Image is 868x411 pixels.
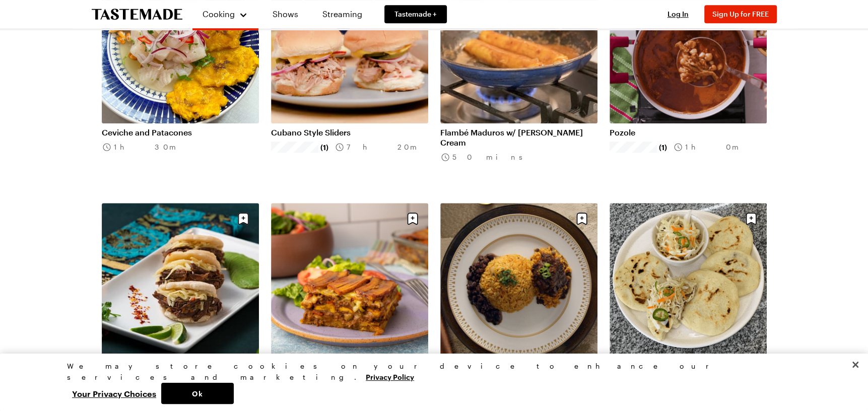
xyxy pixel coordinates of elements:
a: More information about your privacy, opens in a new tab [366,372,414,381]
button: Close [844,354,866,376]
button: Save recipe [572,209,591,228]
div: Privacy [67,361,792,404]
span: Tastemade + [394,9,437,19]
a: Ceviche and Patacones [102,127,259,138]
a: Cubano Style Sliders [271,127,428,138]
a: Flambé Maduros w/ [PERSON_NAME] Cream [440,127,597,148]
button: Sign Up for FREE [704,5,777,23]
button: Ok [161,383,234,404]
button: Save recipe [234,209,253,228]
span: Log In [667,10,689,18]
a: Tastemade + [384,5,447,23]
button: Log In [658,9,698,19]
span: Sign Up for FREE [712,10,769,18]
div: We may store cookies on your device to enhance our services and marketing. [67,361,792,383]
button: Cooking [203,4,248,24]
a: To Tastemade Home Page [92,9,182,20]
span: Cooking [203,9,235,19]
a: Pozole [610,127,767,138]
button: Save recipe [742,209,761,228]
button: Save recipe [403,209,422,228]
button: Your Privacy Choices [67,383,161,404]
